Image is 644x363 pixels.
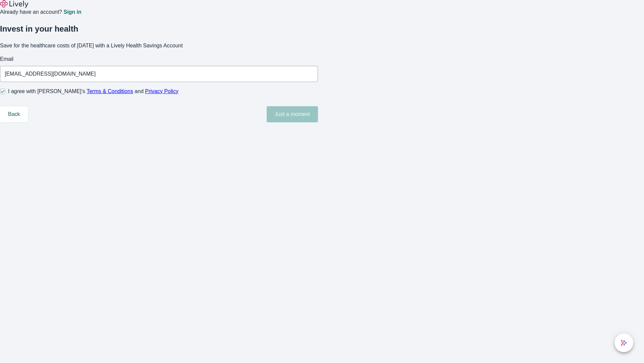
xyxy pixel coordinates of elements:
a: Sign in [63,9,81,15]
button: chat [614,333,633,352]
span: I agree with [PERSON_NAME]’s and [8,87,178,95]
a: Privacy Policy [145,88,179,94]
a: Terms & Conditions [87,88,133,94]
svg: Lively AI Assistant [621,339,627,346]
